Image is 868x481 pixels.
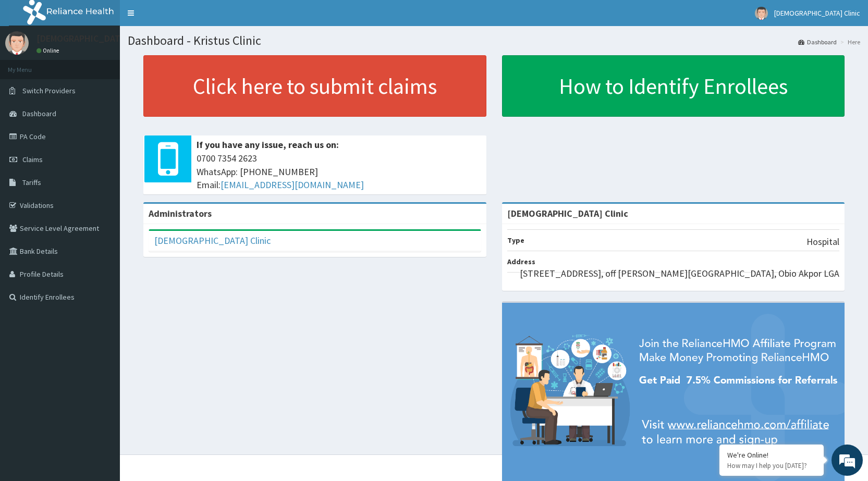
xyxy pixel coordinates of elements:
a: Click here to submit claims [143,55,486,117]
b: Type [507,236,524,245]
b: Address [507,257,535,266]
b: Administrators [149,207,212,219]
p: Hospital [806,235,839,249]
h1: Dashboard - Kristus Clinic [128,34,860,47]
b: If you have any issue, reach us on: [197,139,339,151]
img: User Image [755,7,768,20]
span: 0700 7354 2623 WhatsApp: [PHONE_NUMBER] Email: [197,152,481,192]
a: Online [36,47,62,54]
li: Here [838,38,860,46]
strong: [DEMOGRAPHIC_DATA] Clinic [507,207,628,219]
span: Switch Providers [22,86,76,95]
a: How to Identify Enrollees [502,55,845,117]
p: How may I help you today? [727,461,816,470]
span: Dashboard [22,109,56,118]
img: User Image [5,31,29,55]
span: Claims [22,155,43,164]
span: [DEMOGRAPHIC_DATA] Clinic [774,8,860,18]
span: Tariffs [22,178,41,187]
p: [DEMOGRAPHIC_DATA] Clinic [36,34,153,43]
p: [STREET_ADDRESS], off [PERSON_NAME][GEOGRAPHIC_DATA], Obio Akpor LGA [520,267,839,280]
a: [EMAIL_ADDRESS][DOMAIN_NAME] [221,179,364,191]
a: Dashboard [798,38,837,46]
a: [DEMOGRAPHIC_DATA] Clinic [154,235,271,246]
div: We're Online! [727,450,816,460]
